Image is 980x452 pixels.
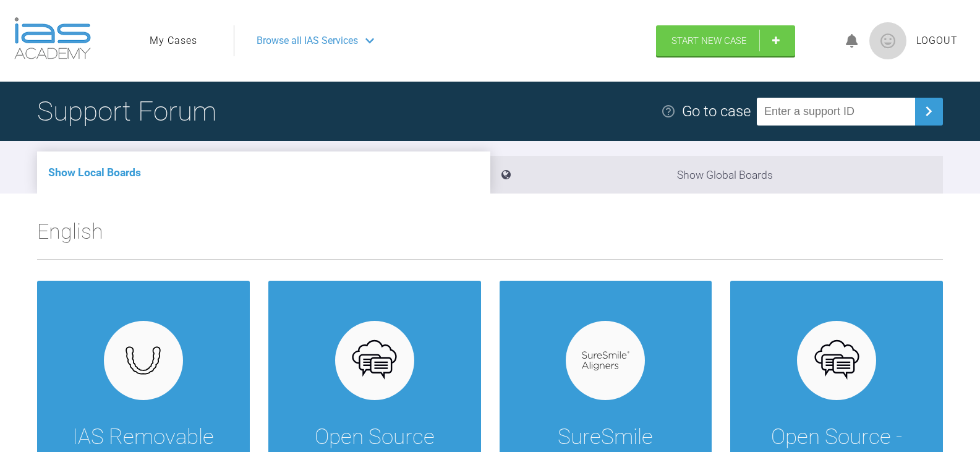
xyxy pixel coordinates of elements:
h1: Support Forum [37,90,216,133]
img: suresmile.935bb804.svg [582,351,629,370]
img: opensource.6e495855.svg [351,337,398,385]
li: Show Global Boards [490,156,944,194]
h2: English [37,215,943,259]
li: Show Local Boards [37,151,490,194]
input: Enter a support ID [757,98,915,126]
img: opensource.6e495855.svg [813,337,861,385]
img: profile.png [869,22,906,59]
img: logo-light.3e3ef733.png [14,17,91,59]
img: help.e70b9f3d.svg [661,104,676,119]
span: Start New Case [671,35,747,46]
span: Browse all IAS Services [257,33,358,49]
img: removables.927eaa4e.svg [119,343,167,378]
a: Start New Case [656,25,795,56]
a: Logout [916,33,958,49]
img: chevronRight.28bd32b0.svg [919,101,939,121]
a: My Cases [150,33,197,49]
div: Go to case [682,100,751,123]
